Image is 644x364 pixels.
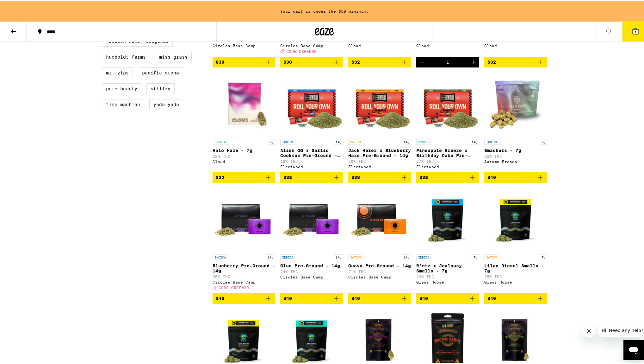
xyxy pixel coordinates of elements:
button: Add to bag [280,171,343,182]
p: Glue Pre-Ground - 14g [280,262,343,267]
span: $40 [487,295,496,300]
span: $38 [419,174,428,179]
a: Open page for R*ntz x Jealousy Smalls - 7g from Glass House [416,187,479,292]
label: Miss Grass [155,50,192,61]
a: Open page for Lilac Diesel Smalls - 7g from Glass House [484,187,547,292]
p: INDICA [213,253,228,259]
span: $32 [487,58,496,63]
label: Yada Yada [149,98,183,109]
p: Lilac Diesel Smalls - 7g [484,262,547,272]
a: Open page for Guava Pre-Ground - 14g from Circles Base Camp [348,187,411,292]
div: Cloud [484,42,547,47]
div: Circles Base Camp [280,42,343,47]
label: Humboldt Farms [102,50,150,61]
span: $40 [487,174,496,179]
p: 19% THC [280,158,343,162]
div: Circles Base Camp [213,42,276,47]
p: 27% THC [416,158,479,162]
p: 7g [268,138,275,144]
p: INDICA [280,138,295,144]
button: Increment [468,55,479,66]
span: $40 [351,295,360,300]
div: 1 [446,58,449,63]
img: Circles Base Camp - Blueberry Pre-Ground - 14g [213,187,276,250]
div: Fleetwood [280,163,343,168]
p: INDICA [280,253,295,259]
a: Open page for Halo Haze - 7g from Cloud [213,71,276,171]
span: $40 [419,295,428,300]
p: SATIVA [484,253,499,259]
div: Glass House [416,279,479,283]
button: Add to bag [416,292,479,303]
p: HYBRID [213,138,228,144]
button: Add to bag [416,171,479,182]
label: Pacific Stone [138,66,183,77]
span: $38 [351,174,360,179]
a: Open page for Glue Pre-Ground - 14g from Circles Base Camp [280,187,343,292]
img: Fleetwood - Jack Herer x Blueberry Haze Pre-Ground - 14g [348,71,411,135]
span: CODE GREEN30 [219,284,249,289]
p: 7g [540,253,547,259]
span: $32 [351,58,360,63]
div: Cloud [213,158,276,163]
iframe: Close message [583,323,595,336]
p: Smackers - 7g [484,147,547,152]
p: HYBRID [416,138,431,144]
span: $40 [283,295,292,300]
button: Add to bag [484,292,547,303]
iframe: Message from company [598,322,644,336]
span: CODE GREEN30 [286,48,317,52]
p: Halo Haze - 7g [213,147,276,152]
button: Add to bag [280,55,343,66]
img: Cloud - Halo Haze - 7g [213,71,276,135]
div: Circles Base Camp [213,279,276,283]
p: INDICA [484,138,499,144]
div: Glass House [484,279,547,283]
label: Time Machine [102,98,144,109]
p: 14g [334,253,343,259]
img: Fleetwood - Pineapple Breeze x Birthday Cake Pre-Ground - 14g [416,71,479,135]
p: INDICA [416,253,431,259]
p: SATIVA [348,138,363,144]
img: Autumn Brands - Smackers - 7g [484,71,547,135]
img: Fleetwood - Alien OG x Garlic Cookies Pre-Ground - 14g [280,71,343,135]
p: 23% THC [416,273,479,278]
p: 24% THC [280,268,343,272]
button: Add to bag [213,55,276,66]
p: R*ntz x Jealousy Smalls - 7g [416,262,479,272]
img: Glass House - R*ntz x Jealousy Smalls - 7g [416,187,479,250]
button: Decrement [416,55,427,66]
button: Add to bag [213,171,276,182]
button: Add to bag [213,292,276,303]
img: Circles Base Camp - Glue Pre-Ground - 14g [280,187,343,250]
p: 14g [402,138,411,144]
a: Open page for Pineapple Breeze x Birthday Cake Pre-Ground - 14g from Fleetwood [416,71,479,171]
p: 22% THC [213,153,276,157]
a: Open page for Blueberry Pre-Ground - 14g from Circles Base Camp [213,187,276,292]
p: 21% THC [348,268,411,272]
p: 14g [402,253,411,259]
a: Open page for Smackers - 7g from Autumn Brands [484,71,547,171]
span: $38 [283,174,292,179]
iframe: Button to launch messaging window [623,339,644,359]
p: Jack Herer x Blueberry Haze Pre-Ground - 14g [348,147,411,157]
button: Add to bag [348,292,411,303]
p: 14g [266,253,275,259]
button: Add to bag [484,171,547,182]
button: Add to bag [280,292,343,303]
p: Blueberry Pre-Ground - 14g [213,262,276,272]
label: Pure Beauty [102,82,141,93]
button: Add to bag [484,55,547,66]
p: 20% THC [348,158,411,162]
div: Fleetwood [348,163,411,168]
p: 25% THC [484,273,547,278]
p: 7g [472,253,479,259]
img: Circles Base Camp - Guava Pre-Ground - 14g [348,187,411,250]
p: 25% THC [213,273,276,278]
p: Guava Pre-Ground - 14g [348,262,411,267]
p: 14g [470,138,479,144]
div: Circles Base Camp [280,274,343,278]
span: $40 [216,295,224,300]
button: Add to bag [348,55,411,66]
